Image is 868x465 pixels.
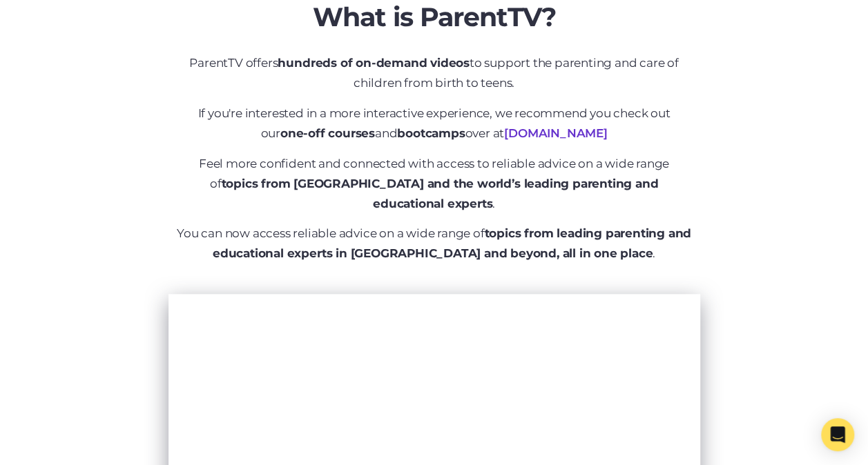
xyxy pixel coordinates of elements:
[175,103,693,144] p: If you're interested in a more interactive experience, we recommend you check out our and over at
[175,224,693,264] p: You can now access reliable advice on a wide range of .
[821,418,854,451] div: Open Intercom Messenger
[397,126,465,140] strong: bootcamps
[175,1,693,33] h2: What is ParentTV?
[222,177,659,210] strong: topics from [GEOGRAPHIC_DATA] and the world’s leading parenting and educational experts
[175,154,693,214] p: Feel more confident and connected with access to reliable advice on a wide range of .
[504,126,607,140] a: [DOMAIN_NAME]
[175,53,693,93] p: ParentTV offers to support the parenting and care of children from birth to teens.
[278,56,469,70] strong: hundreds of on-demand videos
[280,126,375,140] strong: one-off courses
